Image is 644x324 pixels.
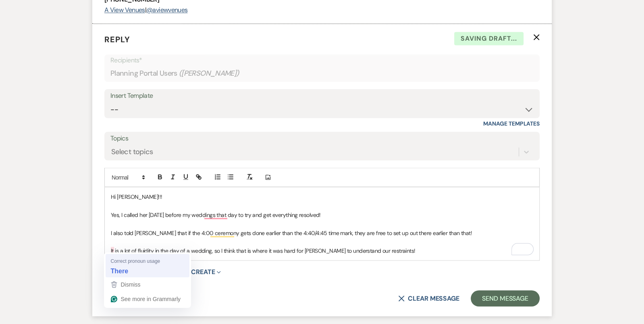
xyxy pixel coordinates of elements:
span: Saving draft... [454,32,524,45]
p: Hi [PERSON_NAME]!!! [111,192,533,201]
div: Planning Portal Users [110,65,534,81]
button: Send Message [471,290,540,306]
div: Insert Template [110,90,534,101]
span: | [145,6,146,14]
p: It is a lot of fluidity in the day of a wedding, so I think that is where it was hard for [PERSON... [111,246,533,255]
p: Recipients* [110,55,534,66]
div: To enrich screen reader interactions, please activate Accessibility in Grammarly extension settings [105,187,539,260]
button: Clear message [398,295,459,301]
label: Topics [110,132,534,144]
a: Manage Templates [483,120,540,127]
a: A View Venues [104,6,145,14]
a: @aviewvenues [146,6,187,14]
span: Reply [104,34,130,45]
span: ( [PERSON_NAME] ) [179,68,239,78]
div: Select topics [111,147,153,157]
p: I also told [PERSON_NAME] that if the 4:00 ceremony gets done earlier than the 4:40/4:45 time mar... [111,228,533,237]
p: Yes, I called her [DATE] before my weddings that day to try and get everything resolved! [111,210,533,219]
button: Create [187,268,221,275]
